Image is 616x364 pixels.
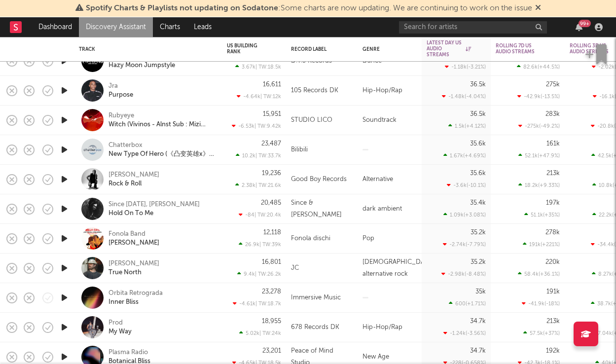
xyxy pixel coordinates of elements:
[291,174,347,185] div: Good Boy Records
[449,300,486,307] div: 600 ( +1.71 % )
[227,271,281,277] div: 9.4k | TW: 26.2k
[470,141,486,147] div: 35.6k
[291,262,299,274] div: JC
[291,85,338,97] div: 105 Records DK
[362,46,412,52] div: Genre
[32,17,79,37] a: Dashboard
[227,241,281,248] div: 26.9k | TW: 39k
[109,171,159,180] a: [PERSON_NAME]
[227,93,281,100] div: -4.64k | TW: 12k
[109,200,200,209] a: Since [DATE], [PERSON_NAME]
[518,182,560,188] div: 18.2k ( +9.33 % )
[358,254,422,283] div: [DEMOGRAPHIC_DATA] alternative rock
[262,170,281,177] div: 19,236
[518,271,560,277] div: 58.4k ( +36.1 % )
[546,348,560,354] div: 192k
[109,180,142,188] a: Rock & Roll
[471,229,486,236] div: 35.2k
[79,17,153,37] a: Discovery Assistant
[448,123,486,129] div: 1.5k ( +4.12 % )
[109,319,123,328] a: Prod
[470,81,486,88] div: 36.5k
[517,64,560,70] div: 82.6k ( +44.5 % )
[109,91,133,100] a: Purpose
[470,318,486,325] div: 34.7k
[443,152,486,159] div: 1.67k ( +4.69 % )
[227,182,281,188] div: 2.38k | TW: 21.6k
[109,268,142,277] a: True North
[546,170,560,177] div: 213k
[427,40,471,58] div: Latest Day US Audio Streams
[518,123,560,129] div: -275k ( -49.2 % )
[291,197,353,221] div: Since & [PERSON_NAME]
[263,229,281,236] div: 12,118
[358,224,422,254] div: Pop
[546,81,560,88] div: 275k
[545,259,560,265] div: 220k
[79,46,212,52] div: Track
[443,212,486,218] div: 1.09k ( +3.08 % )
[291,114,332,126] div: STUDIO LICO
[496,43,545,55] div: Rolling 7D US Audio Streams
[109,141,143,150] a: Chatterbox
[576,23,582,31] button: 99+
[546,141,560,147] div: 161k
[524,212,560,218] div: 51.1k ( +35 % )
[153,17,187,37] a: Charts
[187,17,218,37] a: Leads
[291,144,308,156] div: Bilibili
[227,300,281,307] div: -4.61k | TW: 18.7k
[358,313,422,342] div: Hip-Hop/Rap
[443,241,486,248] div: -2.74k ( -7.79 % )
[86,4,532,12] span: : Some charts are now updating. We are continuing to work on the issue
[445,64,486,70] div: -1.18k ( -3.21 % )
[546,289,560,295] div: 191k
[109,348,148,357] a: Plasma Radio
[443,330,486,336] div: -1.24k ( -3.56 % )
[358,76,422,106] div: Hip-Hop/Rap
[470,170,486,177] div: 35.6k
[109,150,215,159] div: New Type Of Hero (《凸变英雄x》动画原声带)
[109,328,132,336] div: My Way
[109,289,163,298] a: Orbita Retrograda
[227,64,281,70] div: 3.67k | TW: 18.5k
[109,298,139,307] a: Inner Bliss
[441,271,486,277] div: -2.98k ( -8.48 % )
[291,322,339,333] div: 678 Records DK
[579,20,591,27] div: 99 +
[475,289,486,295] div: 35k
[109,61,175,70] a: Hazy Moon Jumpstyle
[109,82,118,91] a: Jra
[109,120,215,129] a: Witch (Vivinos - Alnst Sub : Mizi Part.1)
[261,141,281,147] div: 23,487
[399,21,547,34] input: Search for artists
[470,111,486,117] div: 36.5k
[109,230,145,239] a: Fonola Band
[109,259,159,268] a: [PERSON_NAME]
[470,200,486,206] div: 35.4k
[535,4,541,12] span: Dismiss
[523,241,560,248] div: 191k ( +221 % )
[358,106,422,135] div: Soundtrack
[358,194,422,224] div: dark ambient
[262,259,281,265] div: 16,801
[227,212,281,218] div: -84 | TW: 20.4k
[291,46,338,52] div: Record Label
[227,330,281,336] div: 5.02k | TW: 24k
[109,209,153,218] a: Hold On To Me
[447,182,486,188] div: -3.6k ( -10.1 % )
[291,233,330,245] div: Fonola dischi
[517,93,560,100] div: -42.9k ( -13.5 % )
